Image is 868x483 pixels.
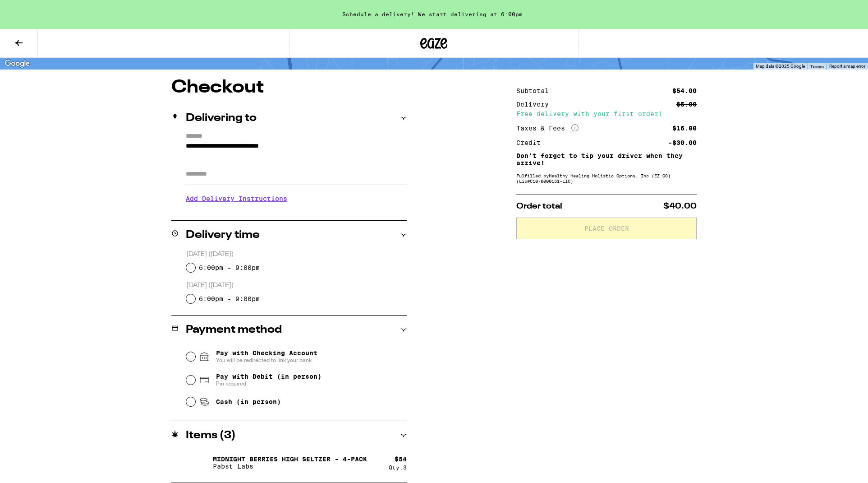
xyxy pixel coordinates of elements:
[2,58,32,70] img: Google
[516,152,697,167] p: Don't forget to tip your driver when they arrive!
[516,139,547,146] div: Credit
[516,124,579,132] div: Taxes & Fees
[516,202,562,210] span: Order total
[2,58,32,70] a: Open this area in Google Maps (opens a new window)
[171,79,407,97] h1: Checkout
[213,455,367,463] p: Midnight Berries High Seltzer - 4-pack
[516,101,555,107] div: Delivery
[186,209,407,216] p: We'll contact you at [PHONE_NUMBER] when we arrive
[810,64,824,69] a: Terms
[516,173,697,184] div: Fulfilled by Healthy Healing Holistic Options, Inc (EZ OC) (Lic# C10-0000151-LIC )
[216,349,317,364] span: Pay with Checking Account
[672,88,697,94] div: $54.00
[668,139,697,146] div: -$30.00
[516,111,697,117] div: Free delivery with your first order!
[216,357,317,364] span: You will be redirected to link your bank
[672,125,697,131] div: $16.00
[213,463,367,470] p: Pabst Labs
[516,88,555,94] div: Subtotal
[186,230,260,241] h2: Delivery time
[389,464,407,470] div: Qty: 3
[186,281,407,290] p: [DATE] ([DATE])
[676,101,697,107] div: $5.00
[663,202,697,210] span: $40.00
[829,64,865,69] a: Report a map error
[199,264,260,271] label: 6:00pm - 9:00pm
[5,6,65,14] span: Hi. Need any help?
[186,325,282,335] h2: Payment method
[216,373,321,380] span: Pay with Debit (in person)
[584,225,629,232] span: Place Order
[186,450,211,475] img: Midnight Berries High Seltzer - 4-pack
[216,380,321,387] span: Pin required
[186,250,407,259] p: [DATE] ([DATE])
[186,188,407,209] h3: Add Delivery Instructions
[186,430,236,441] h2: Items ( 3 )
[186,113,257,124] h2: Delivering to
[516,218,697,239] button: Place Order
[216,398,281,405] span: Cash (in person)
[756,64,805,69] span: Map data ©2025 Google
[395,455,407,463] div: $ 54
[199,295,260,302] label: 6:00pm - 9:00pm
